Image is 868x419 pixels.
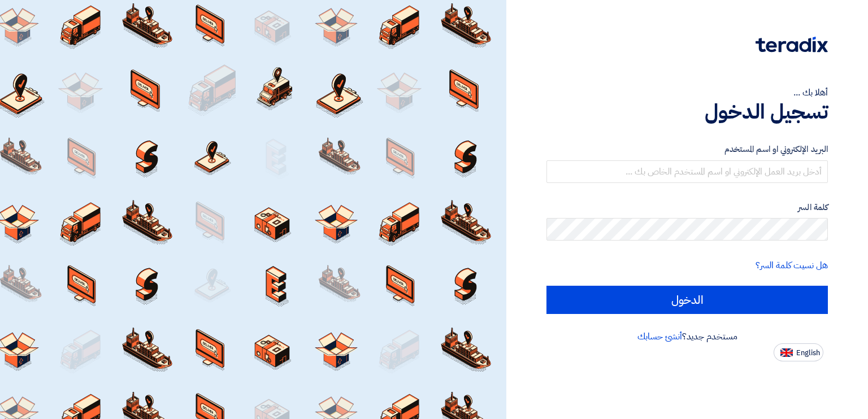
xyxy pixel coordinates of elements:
[756,259,828,272] a: هل نسيت كلمة السر؟
[546,143,828,156] label: البريد الإلكتروني او اسم المستخدم
[546,86,828,99] div: أهلا بك ...
[546,160,828,183] input: أدخل بريد العمل الإلكتروني او اسم المستخدم الخاص بك ...
[637,330,682,343] a: أنشئ حسابك
[546,286,828,314] input: الدخول
[796,349,820,357] span: English
[780,348,793,357] img: en-US.png
[546,99,828,124] h1: تسجيل الدخول
[774,343,823,361] button: English
[546,201,828,214] label: كلمة السر
[546,330,828,343] div: مستخدم جديد؟
[756,37,828,53] img: Teradix logo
